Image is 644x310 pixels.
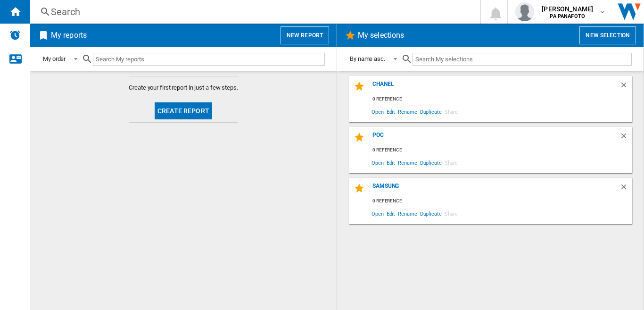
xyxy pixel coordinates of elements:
span: Open [370,207,385,220]
h2: My reports [49,26,89,44]
span: Duplicate [419,156,443,169]
div: POC [370,132,619,144]
img: profile.jpg [515,2,534,21]
button: New selection [579,26,636,44]
div: Search [51,5,455,18]
div: Delete [619,183,632,195]
span: Open [370,156,385,169]
div: By name asc. [350,55,385,62]
div: Chanel [370,81,619,93]
span: Open [370,105,385,118]
span: Share [443,156,460,169]
input: Search My reports [93,53,325,66]
b: PA PANAFOTO [550,13,585,19]
span: Duplicate [419,207,443,220]
span: Share [443,207,460,220]
div: 0 reference [370,195,632,207]
h2: My selections [356,26,406,44]
span: Rename [396,207,418,220]
div: My order [43,55,66,62]
button: Create report [155,102,212,119]
span: Edit [385,105,397,118]
span: Edit [385,156,397,169]
span: Share [443,105,460,118]
div: Delete [619,132,632,144]
span: Rename [396,105,418,118]
span: Create your first report in just a few steps. [129,84,238,92]
div: Delete [619,81,632,93]
input: Search My selections [413,53,632,66]
div: 0 reference [370,144,632,156]
span: Edit [385,207,397,220]
img: alerts-logo.svg [9,29,21,41]
span: Rename [396,156,418,169]
span: Duplicate [419,105,443,118]
button: New report [281,26,329,44]
span: [PERSON_NAME] [542,4,593,14]
div: SAMSUNG [370,183,619,195]
div: 0 reference [370,93,632,105]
